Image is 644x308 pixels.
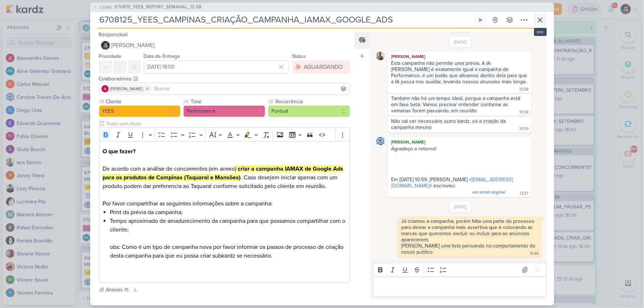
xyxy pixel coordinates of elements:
[373,277,547,297] div: Editor editing area: main
[391,176,513,189] a: [EMAIL_ADDRESS][DOMAIN_NAME]
[520,191,529,196] div: 12:37
[99,53,122,59] label: Prioridade
[99,105,181,117] button: YEES
[391,95,522,114] div: Também não há um tempo ideal, porque a campanha está em fase beta. Vamos precisar entender confor...
[99,128,350,142] div: Editor toolbar
[389,53,530,60] div: [PERSON_NAME]
[292,61,350,74] button: AGUARDANDO
[99,75,350,83] div: Colaboradores
[520,109,529,115] div: 10:58
[472,190,506,195] span: ver email original
[110,217,346,260] li: Tempo aproximado de amadurecimento da campanha para que possamos compartilhar com o cliente; obs:...
[391,118,507,130] div: Não vai ser necessário outro kardz, só a criação da campanha mesmo
[99,141,350,283] div: Editor editing area: main
[110,86,143,92] span: [PERSON_NAME]
[275,98,350,105] label: Recorrência
[376,137,385,146] img: Caroline Traven De Andrade
[111,41,155,50] span: [PERSON_NAME]
[97,13,473,26] input: Kard Sem Título
[106,286,129,294] div: Anexos (1)
[183,105,265,117] button: Performance
[304,63,343,71] div: AGUARDANDO
[103,148,136,155] strong: O que fazer?
[101,41,110,50] img: Nelito Junior
[389,138,530,146] div: [PERSON_NAME]
[520,87,529,92] div: 10:58
[391,60,529,85] div: Esta campanha não permite uma prévia. A IA [PERSON_NAME] é exatamente igual a campanha de Perform...
[534,28,547,36] div: esc
[401,243,537,255] div: [PERSON_NAME] uma lista pensando no comportamento do nosso publico
[99,39,350,52] button: [PERSON_NAME]
[105,120,350,128] input: Texto sem título
[292,53,306,59] label: Status
[530,251,539,257] div: 16:46
[103,199,346,208] p: Por favor compartilhar as seguintes informações sobre a campanha:
[105,98,181,105] label: Cliente
[376,51,385,60] img: Iara Santos
[103,147,346,191] p: De acordo com a análise de concorrentes (em anexo) . Caso desejem iniciar apenas com um produto p...
[478,17,484,23] div: Ligar relógio
[103,165,343,181] strong: criar a campanha IAMAX de Google Ads para os produtos de Campinas (Taquaral e Mansões)
[144,53,180,59] label: Data de Entrega
[391,146,513,195] span: Agradeço o retorno! Em [DATE] 10:59, [PERSON_NAME] < > escreveu:
[373,263,547,277] div: Editor toolbar
[101,85,109,92] img: Alessandra Gomes
[144,61,290,74] input: Select a date
[268,105,350,117] button: Pontual
[99,32,128,38] label: Responsável
[520,126,529,132] div: 10:59
[190,98,265,105] label: Time
[401,218,538,243] div: Já criamos a campanha, porém falta uma parte do processo para deixar a campanha mais assertiva qu...
[153,84,349,93] input: Buscar
[110,208,346,217] li: Print da prévia da campanha;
